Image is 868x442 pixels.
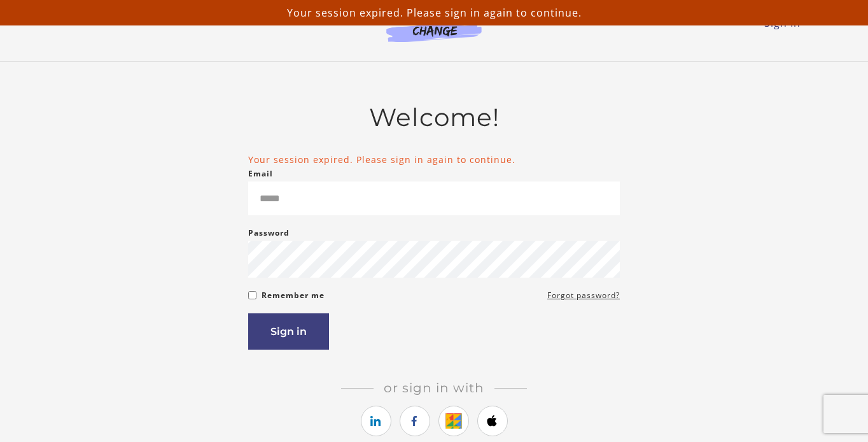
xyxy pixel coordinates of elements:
[248,166,273,182] label: Email
[5,5,863,20] p: Your session expired. Please sign in again to continue.
[547,288,620,303] a: Forgot password?
[248,153,620,166] li: Your session expired. Please sign in again to continue.
[262,288,325,303] label: Remember me
[248,225,290,241] label: Password
[438,406,469,436] a: https://courses.thinkific.com/users/auth/google?ss%5Breferral%5D=&ss%5Buser_return_to%5D=%2Fcours...
[374,380,494,396] span: Or sign in with
[248,313,329,350] button: Sign in
[248,103,620,132] h2: Welcome!
[361,406,391,436] a: https://courses.thinkific.com/users/auth/linkedin?ss%5Breferral%5D=&ss%5Buser_return_to%5D=%2Fcou...
[477,406,508,436] a: https://courses.thinkific.com/users/auth/apple?ss%5Breferral%5D=&ss%5Buser_return_to%5D=%2Fcourse...
[373,13,495,42] img: Agents of Change Logo
[400,406,430,436] a: https://courses.thinkific.com/users/auth/facebook?ss%5Breferral%5D=&ss%5Buser_return_to%5D=%2Fcou...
